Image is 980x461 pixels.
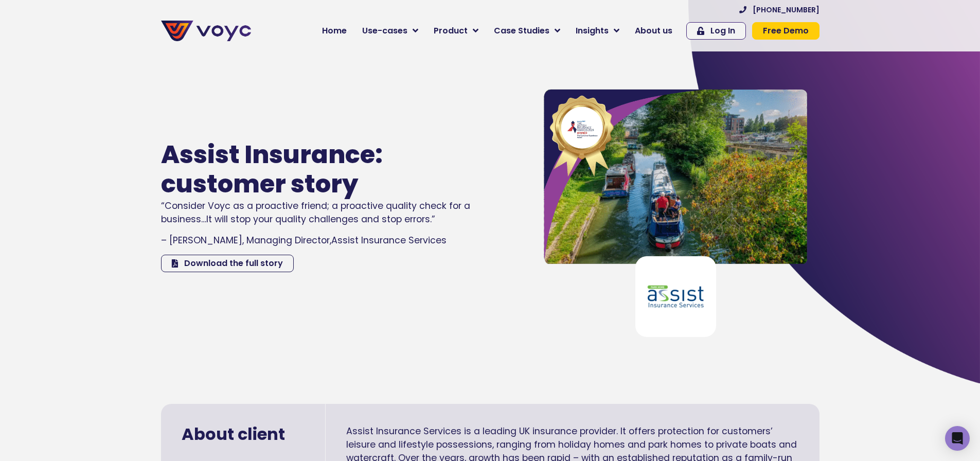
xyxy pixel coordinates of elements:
span: Case Studies [494,25,549,37]
a: Use-cases [354,21,426,41]
a: Home [314,21,354,41]
span: [PHONE_NUMBER] [753,6,819,13]
a: About us [627,21,680,41]
span: Log In [710,27,735,35]
a: [PHONE_NUMBER] [739,6,819,13]
h1: Assist Insurance: customer story [161,140,438,199]
span: About us [635,25,672,37]
h2: About client [182,424,305,444]
a: Product [426,21,486,41]
span: Assist Insurance Services [331,234,447,246]
a: Log In [686,22,746,40]
div: Open Intercom Messenger [945,426,970,451]
span: “Consider Voyc as a proactive friend; a proactive quality check for a business…It will stop your ... [161,200,470,225]
a: Download the full story [161,255,294,272]
span: Insights [576,25,609,37]
span: Home [322,25,347,37]
img: voyc-full-logo [161,21,251,41]
a: Insights [568,21,627,41]
span: – [PERSON_NAME], Managing Director, [161,234,331,246]
span: Product [434,25,468,37]
a: Free Demo [752,22,819,40]
span: Use-cases [362,25,407,37]
span: Download the full story [184,259,283,268]
span: Free Demo [763,27,809,35]
a: Case Studies [486,21,568,41]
